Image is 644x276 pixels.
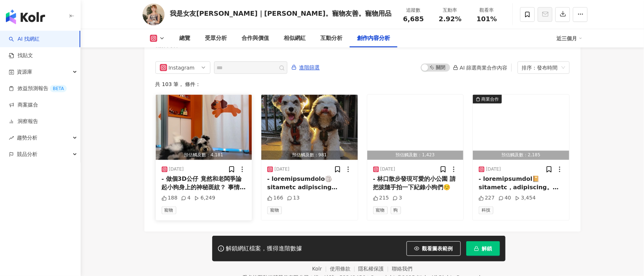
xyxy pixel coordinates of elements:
[403,15,424,23] span: 6,685
[181,195,191,202] div: 4
[9,85,67,92] a: 效益預測報告BETA
[226,245,302,253] div: 解鎖網紅檔案，獲得進階數據
[515,195,536,202] div: 3,454
[170,9,392,18] div: 我是女友[PERSON_NAME]｜[PERSON_NAME]。寵物友善。寵物用品
[284,34,306,43] div: 相似網紅
[9,135,14,141] span: rise
[156,95,252,160] button: 預估觸及數：4,181
[261,95,358,160] button: 預估觸及數：981
[267,195,283,202] div: 166
[422,246,453,251] span: 觀看圖表範例
[380,167,395,173] div: [DATE]
[473,95,569,160] img: post-image
[400,7,427,14] div: 追蹤數
[17,64,32,80] span: 資源庫
[473,95,569,160] button: 商業合作預估觸及數：2,185
[17,146,37,163] span: 競品分析
[373,175,458,192] div: - 林口散步發現可愛的小公園 請把拔隨手拍一下紀錄小狗們☺️
[17,130,37,146] span: 趨勢分析
[9,101,38,109] a: 商案媒合
[242,34,269,43] div: 合作與價值
[358,266,392,272] a: 隱私權保護
[439,15,461,23] span: 2.92%
[275,167,290,173] div: [DATE]
[466,241,500,256] button: 解鎖
[391,206,401,215] span: 狗
[299,62,320,74] span: 進階篩選
[453,65,507,71] div: AI 篩選商業合作內容
[479,175,563,192] div: - loremipsumdol📔 sitametc，adipiscing。elit、seddoei，temporincididuntu，laboreet，dolorema，aliq、enimad...
[194,195,215,202] div: 6,249
[392,266,412,272] a: 聯絡我們
[287,195,300,202] div: 13
[143,4,165,26] img: KOL Avatar
[373,195,389,202] div: 215
[291,61,320,73] button: 進階篩選
[321,34,343,43] div: 互動分析
[9,52,33,59] a: 找貼文
[9,118,38,125] a: 洞察報告
[162,206,176,215] span: 寵物
[473,7,501,14] div: 觀看率
[261,151,358,160] div: 預估觸及數：981
[498,195,511,202] div: 40
[156,95,252,160] img: post-image
[162,175,246,192] div: - 做個3D公仔 竟然和老闆爭論起小狗身上的神秘斑紋？ 事情是這樣的 這天我們來到[GEOGRAPHIC_DATA][GEOGRAPHIC_DATA]的 @333dshots 替兩隻小狗製作她們...
[482,246,492,251] span: 解鎖
[205,34,227,43] div: 受眾分析
[9,36,40,43] a: searchAI 找網紅
[479,206,493,215] span: 科技
[312,266,330,272] a: Kolr
[367,95,464,160] img: post-image
[169,62,192,74] div: Instagram
[367,95,464,160] button: 預估觸及數：1,423
[357,34,390,43] div: 創作內容分析
[481,96,499,103] div: 商業合作
[169,167,184,173] div: [DATE]
[393,195,402,202] div: 3
[162,195,178,202] div: 188
[406,241,461,256] button: 觀看圖表範例
[155,81,570,87] div: 共 103 筆 ， 條件：
[479,195,495,202] div: 227
[267,175,352,192] div: - loremipsumdolo🏐 sitametc adipiscing elitseddoe temporincididunt utlaboreet💔 do @magnaa_enim a @...
[486,167,501,173] div: [DATE]
[373,206,388,215] span: 寵物
[476,15,497,23] span: 101%
[156,151,252,160] div: 預估觸及數：4,181
[436,7,464,14] div: 互動率
[367,151,464,160] div: 預估觸及數：1,423
[522,62,559,74] div: 排序：發布時間
[267,206,282,215] span: 寵物
[6,10,45,24] img: logo
[330,266,358,272] a: 使用條款
[180,34,191,43] div: 總覽
[473,151,569,160] div: 預估觸及數：2,185
[557,33,582,44] div: 近三個月
[261,95,358,160] img: post-image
